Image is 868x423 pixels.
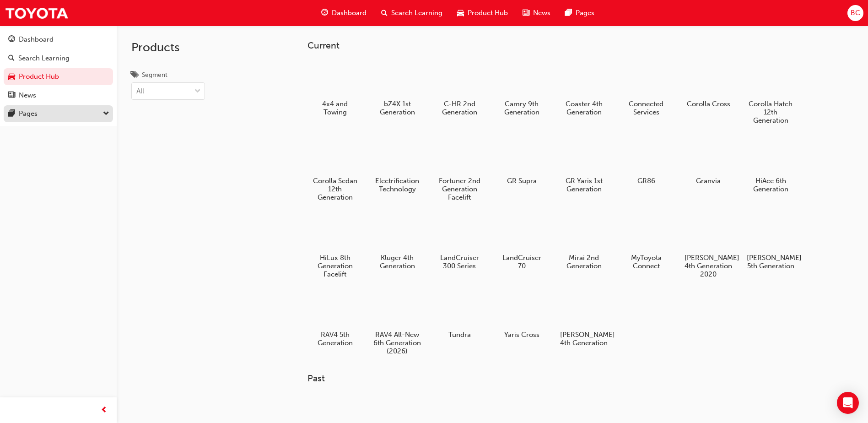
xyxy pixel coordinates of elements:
h5: Electrification Technology [373,177,421,193]
span: guage-icon [321,7,328,19]
span: pages-icon [565,7,572,19]
a: guage-iconDashboard [314,4,374,22]
button: DashboardSearch LearningProduct HubNews [4,29,113,105]
h5: [PERSON_NAME] 4th Generation [560,331,608,347]
a: [PERSON_NAME] 4th Generation [556,289,611,350]
span: news-icon [8,92,15,100]
h5: LandCruiser 70 [498,254,546,270]
a: GR Supra [494,135,549,188]
a: Electrification Technology [370,135,425,196]
img: Trak [5,3,69,23]
span: BC [851,8,860,18]
div: All [136,86,144,97]
h5: Fortuner 2nd Generation Facelift [436,177,484,201]
button: BC [847,5,863,21]
a: Coaster 4th Generation [556,58,611,119]
a: Product Hub [4,68,113,85]
a: MyToyota Connect [619,212,674,273]
span: search-icon [8,54,15,63]
a: LandCruiser 70 [494,212,549,273]
h5: Mirai 2nd Generation [560,254,608,270]
span: car-icon [8,73,15,81]
h5: GR Yaris 1st Generation [560,177,608,193]
h2: Products [131,40,205,55]
span: Dashboard [332,8,367,18]
button: Pages [4,105,113,122]
a: Corolla Sedan 12th Generation [307,135,362,205]
a: [PERSON_NAME] 5th Generation [743,212,798,273]
h5: HiAce 6th Generation [747,177,795,193]
div: Dashboard [19,34,54,45]
span: down-icon [194,86,201,98]
h5: RAV4 All-New 6th Generation (2026) [373,331,421,355]
h5: GR86 [622,177,670,185]
a: RAV4 5th Generation [307,289,362,350]
span: Product Hub [468,8,508,18]
span: News [533,8,550,18]
a: GR Yaris 1st Generation [556,135,611,196]
a: HiAce 6th Generation [743,135,798,196]
a: [PERSON_NAME] 4th Generation 2020 [681,212,736,282]
h5: LandCruiser 300 Series [436,254,484,270]
a: Camry 9th Generation [494,58,549,119]
a: news-iconNews [515,4,558,22]
a: LandCruiser 300 Series [432,212,487,273]
div: Pages [19,108,38,119]
h5: RAV4 5th Generation [311,331,359,347]
a: Tundra [432,289,487,342]
span: prev-icon [101,405,108,416]
div: Search Learning [18,53,70,64]
span: Search Learning [391,8,442,18]
a: Corolla Cross [681,58,736,111]
a: RAV4 All-New 6th Generation (2026) [370,289,425,358]
div: Segment [142,70,167,80]
a: Granvia [681,135,736,188]
span: guage-icon [8,36,15,44]
a: Fortuner 2nd Generation Facelift [432,135,487,205]
a: Connected Services [619,58,674,119]
a: Search Learning [4,50,113,67]
h5: [PERSON_NAME] 5th Generation [747,254,795,270]
h5: Yaris Cross [498,331,546,339]
span: news-icon [523,7,529,19]
h5: Coaster 4th Generation [560,100,608,116]
a: Kluger 4th Generation [370,212,425,273]
span: tags-icon [131,71,138,80]
h3: Past [307,373,827,384]
h3: Current [307,40,827,51]
h5: C-HR 2nd Generation [436,100,484,116]
a: search-iconSearch Learning [374,4,450,22]
div: News [19,90,36,101]
span: pages-icon [8,110,15,118]
span: down-icon [103,108,109,120]
h5: Camry 9th Generation [498,100,546,116]
h5: GR Supra [498,177,546,185]
a: C-HR 2nd Generation [432,58,487,119]
h5: Connected Services [622,100,670,116]
h5: Corolla Cross [685,100,733,108]
h5: bZ4X 1st Generation [373,100,421,116]
a: Dashboard [4,31,113,48]
a: HiLux 8th Generation Facelift [307,212,362,282]
span: Pages [576,8,594,18]
h5: [PERSON_NAME] 4th Generation 2020 [685,254,733,278]
h5: HiLux 8th Generation Facelift [311,254,359,278]
h5: Corolla Sedan 12th Generation [311,177,359,201]
span: search-icon [381,7,388,19]
a: bZ4X 1st Generation [370,58,425,119]
a: Corolla Hatch 12th Generation [743,58,798,128]
h5: Corolla Hatch 12th Generation [747,100,795,125]
a: GR86 [619,135,674,188]
a: 4x4 and Towing [307,58,362,119]
a: Mirai 2nd Generation [556,212,611,273]
a: pages-iconPages [558,4,602,22]
div: Open Intercom Messenger [837,392,859,414]
a: Yaris Cross [494,289,549,342]
h5: MyToyota Connect [622,254,670,270]
h5: Kluger 4th Generation [373,254,421,270]
a: News [4,87,113,104]
h5: 4x4 and Towing [311,100,359,116]
span: car-icon [457,7,464,19]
